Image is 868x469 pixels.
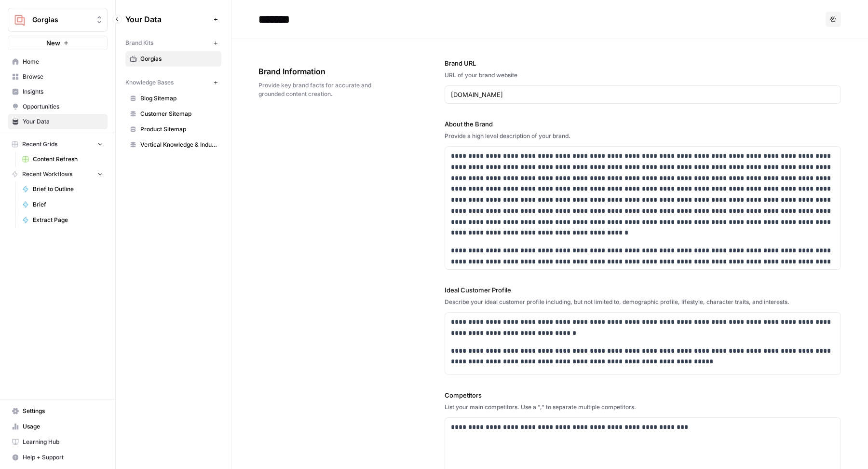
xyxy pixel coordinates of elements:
[140,110,217,118] span: Customer Sitemap
[46,38,60,48] span: New
[23,117,103,126] span: Your Data
[23,57,103,66] span: Home
[8,137,108,152] button: Recent Grids
[33,200,103,209] span: Brief
[8,419,108,434] a: Usage
[125,78,174,87] span: Knowledge Bases
[8,54,108,69] a: Home
[125,14,210,25] span: Your Data
[23,453,103,462] span: Help + Support
[125,106,221,122] a: Customer Sitemap
[33,216,103,224] span: Extract Page
[8,450,108,465] button: Help + Support
[23,72,103,81] span: Browse
[125,137,221,152] a: Vertical Knowledge & Industry
[140,140,217,149] span: Vertical Knowledge & Industry
[18,181,108,197] a: Brief to Outline
[23,102,103,111] span: Opportunities
[22,140,57,149] span: Recent Grids
[33,155,103,164] span: Content Refresh
[140,125,217,134] span: Product Sitemap
[8,8,108,32] button: Workspace: Gorgias
[8,69,108,84] a: Browse
[18,152,108,167] a: Content Refresh
[22,170,72,179] span: Recent Workflows
[445,285,841,295] label: Ideal Customer Profile
[23,438,103,446] span: Learning Hub
[23,87,103,96] span: Insights
[8,36,108,50] button: New
[8,99,108,114] a: Opportunities
[8,167,108,181] button: Recent Workflows
[18,212,108,228] a: Extract Page
[445,132,841,140] div: Provide a high level description of your brand.
[125,39,153,47] span: Brand Kits
[258,81,391,98] span: Provide key brand facts for accurate and grounded content creation.
[445,119,841,129] label: About the Brand
[445,403,841,412] div: List your main competitors. Use a "," to separate multiple competitors.
[33,185,103,193] span: Brief to Outline
[125,122,221,137] a: Product Sitemap
[32,15,91,25] span: Gorgias
[140,55,217,63] span: Gorgias
[125,91,221,106] a: Blog Sitemap
[8,434,108,450] a: Learning Hub
[8,403,108,419] a: Settings
[445,298,841,306] div: Describe your ideal customer profile including, but not limited to, demographic profile, lifestyl...
[11,11,28,28] img: Gorgias Logo
[8,114,108,129] a: Your Data
[445,71,841,80] div: URL of your brand website
[8,84,108,99] a: Insights
[445,390,841,400] label: Competitors
[445,58,841,68] label: Brand URL
[125,51,221,67] a: Gorgias
[23,422,103,431] span: Usage
[18,197,108,212] a: Brief
[451,90,835,99] input: www.sundaysoccer.com
[258,66,391,77] span: Brand Information
[140,94,217,103] span: Blog Sitemap
[23,407,103,415] span: Settings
